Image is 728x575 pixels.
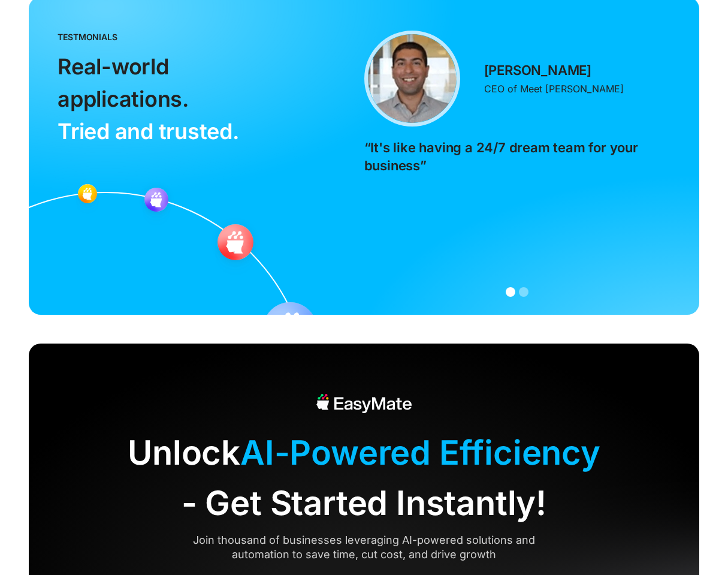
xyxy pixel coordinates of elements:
p: CEO of Meet [PERSON_NAME] [484,82,624,96]
span: - Get Started Instantly! [182,478,546,528]
p: [PERSON_NAME] [484,61,591,79]
div: Show slide 1 of 2 [506,287,515,297]
span: Tried and trusted. [58,118,239,144]
div: 1 of 2 [364,31,671,281]
div: carousel [364,31,671,281]
div: Show slide 2 of 2 [519,287,528,297]
p: “It's like having a 24/7 dream team for your business” [364,139,671,174]
span: AI-Powered Efficiency [240,432,600,473]
div: Join thousand of businesses leveraging AI-powered solutions and automation to save time, cut cost... [170,533,559,562]
div: testmonials [58,31,117,43]
div: Unlock [43,428,685,528]
div: Real-world applications. ‍ [58,50,303,147]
